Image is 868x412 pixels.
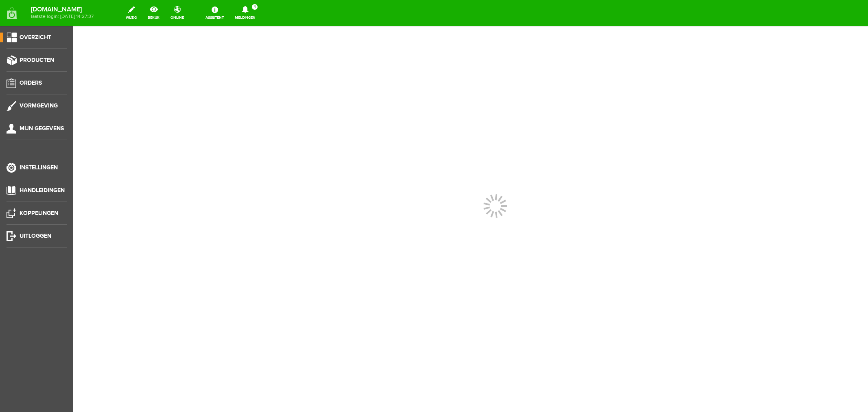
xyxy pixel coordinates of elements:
span: Handleidingen [20,187,65,194]
a: online [166,4,189,22]
a: Meldingen1 [230,4,260,22]
span: laatste login: [DATE] 14:27:37 [31,14,94,19]
span: Orders [20,79,42,86]
span: 1 [252,4,258,10]
span: Overzicht [20,34,51,41]
a: Assistent [201,4,229,22]
a: wijzig [121,4,142,22]
span: Uitloggen [20,232,51,239]
span: Vormgeving [20,102,58,109]
span: Koppelingen [20,210,58,217]
strong: [DOMAIN_NAME] [31,7,94,12]
span: Mijn gegevens [20,125,64,132]
span: Instellingen [20,164,58,171]
a: bekijk [143,4,164,22]
span: Producten [20,57,54,64]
